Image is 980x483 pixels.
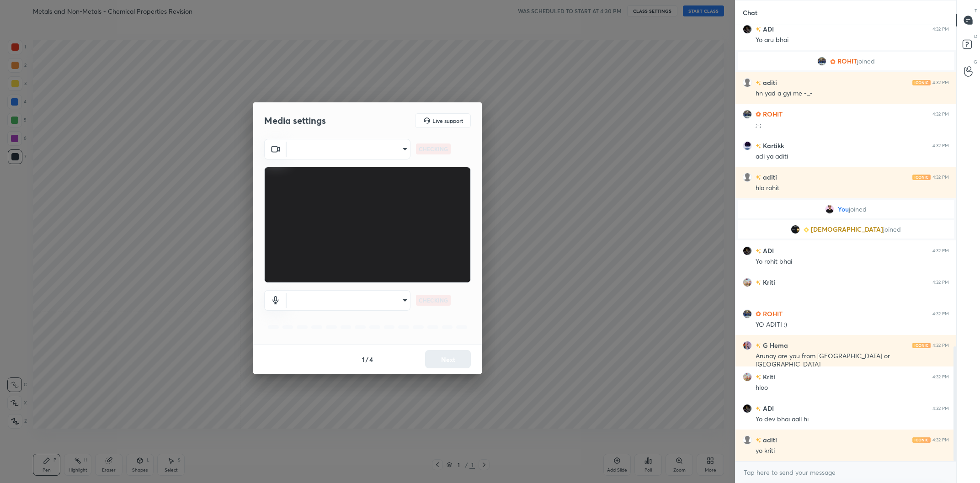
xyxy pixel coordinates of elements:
[735,25,956,461] div: grid
[756,438,761,443] img: no-rating-badge.077c3623.svg
[743,372,752,382] img: cbe43a4beecc466bb6eb95ab0da6df8b.jpg
[932,311,949,317] div: 4:32 PM
[743,141,752,150] img: 70055fca2050404d968ee4aa9908d2ba.jpg
[756,311,761,317] img: Learner_Badge_hustler_a18805edde.svg
[743,278,752,287] img: cbe43a4beecc466bb6eb95ab0da6df8b.jpg
[743,78,752,87] img: default.png
[756,257,949,266] div: Yo rohit bhai
[883,226,901,233] span: joined
[756,249,761,254] img: no-rating-badge.077c3623.svg
[761,340,788,350] h6: G Hema
[419,145,448,153] p: CHECKING
[756,406,761,411] img: no-rating-badge.077c3623.svg
[761,78,777,87] h6: aditi
[756,184,949,193] div: hlo rohit
[362,355,365,364] h4: 1
[830,59,836,64] img: Learner_Badge_hustler_a18805edde.svg
[837,58,857,65] span: ROHIT
[756,415,949,424] div: Yo dev bhai aall hi
[912,343,931,348] img: iconic-light.a09c19a4.png
[756,89,949,98] div: hn yad a gyi me -_-
[264,115,326,127] h2: Media settings
[761,403,774,413] h6: ADI
[761,246,774,255] h6: ADI
[743,435,752,445] img: default.png
[432,118,463,123] h5: Live support
[756,80,761,85] img: no-rating-badge.077c3623.svg
[761,24,774,34] h6: ADI
[756,36,949,45] div: Yo aru bhai
[756,280,761,285] img: no-rating-badge.077c3623.svg
[743,25,752,34] img: b126f77004ee4c9888b28b072c8a7e1b.jpg
[366,355,368,364] h4: /
[743,110,752,119] img: 1ccd9a5da6854b56833a791a489a0555.jpg
[756,175,761,180] img: no-rating-badge.077c3623.svg
[825,205,834,214] img: 3f984c270fec4109a57ddb5a4f02100d.jpg
[974,33,977,40] p: D
[817,57,826,66] img: 1ccd9a5da6854b56833a791a489a0555.jpg
[756,111,761,117] img: Learner_Badge_hustler_a18805edde.svg
[912,437,931,443] img: iconic-light.a09c19a4.png
[756,143,761,149] img: no-rating-badge.077c3623.svg
[761,141,784,150] h6: Kartikk
[761,435,777,445] h6: aditi
[756,375,761,380] img: no-rating-badge.077c3623.svg
[912,175,931,180] img: iconic-light.a09c19a4.png
[369,355,373,364] h4: 4
[756,152,949,161] div: adi ya aditi
[838,206,849,213] span: You
[756,352,949,369] div: Arunay are you from [GEOGRAPHIC_DATA] or [GEOGRAPHIC_DATA]
[761,172,777,182] h6: aditi
[811,226,883,233] span: [DEMOGRAPHIC_DATA]
[857,58,875,65] span: joined
[932,343,949,348] div: 4:32 PM
[849,206,867,213] span: joined
[932,437,949,443] div: 4:32 PM
[804,227,809,233] img: Learner_Badge_beginner_1_8b307cf2a0.svg
[756,343,761,348] img: no-rating-badge.077c3623.svg
[761,309,783,318] h6: ROHIT
[735,0,765,25] p: Chat
[932,80,949,85] div: 4:32 PM
[761,109,783,119] h6: ROHIT
[932,406,949,411] div: 4:32 PM
[932,143,949,149] div: 4:32 PM
[932,374,949,380] div: 4:32 PM
[743,173,752,182] img: default.png
[761,277,775,287] h6: Kriti
[932,175,949,180] div: 4:32 PM
[743,341,752,350] img: b73bd00e7eef4ad08db9e1fe45857025.jpg
[419,296,448,304] p: CHECKING
[974,58,977,65] p: G
[756,289,949,298] div: ..
[932,27,949,32] div: 4:32 PM
[743,246,752,255] img: b126f77004ee4c9888b28b072c8a7e1b.jpg
[975,7,977,14] p: T
[761,372,775,382] h6: Kriti
[756,446,949,456] div: yo kriti
[743,309,752,318] img: 1ccd9a5da6854b56833a791a489a0555.jpg
[912,80,931,85] img: iconic-light.a09c19a4.png
[932,111,949,117] div: 4:32 PM
[791,225,800,234] img: bc8ac21bb5894d9a9a02fa0e8fd982d2.jpg
[756,383,949,393] div: hloo
[287,139,410,159] div: ​
[287,290,410,311] div: ​
[756,320,949,329] div: YO ADITI :)
[932,280,949,285] div: 4:32 PM
[756,121,949,130] div: ;-;
[743,404,752,413] img: b126f77004ee4c9888b28b072c8a7e1b.jpg
[932,248,949,254] div: 4:32 PM
[756,27,761,32] img: no-rating-badge.077c3623.svg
